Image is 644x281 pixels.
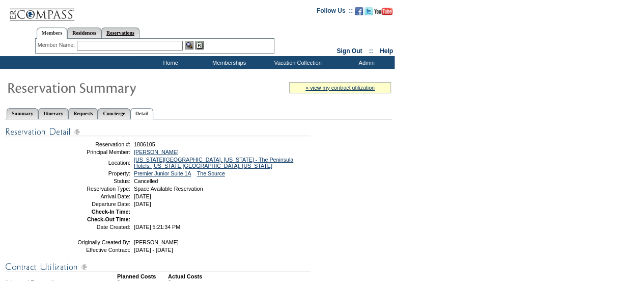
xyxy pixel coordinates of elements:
[58,239,130,245] td: Originally Created By:
[117,273,168,279] td: Planned Costs
[365,7,373,15] img: Follow us on Twitter
[58,149,130,155] td: Principal Member:
[134,157,293,169] a: [US_STATE][GEOGRAPHIC_DATA], [US_STATE] - The Peninsula Hotels: [US_STATE][GEOGRAPHIC_DATA], [US_...
[199,56,257,69] td: Memberships
[58,170,130,176] td: Property:
[58,157,130,169] td: Location:
[134,193,151,199] span: [DATE]
[365,10,373,16] a: Follow us on Twitter
[38,108,68,119] a: Itinerary
[337,47,362,55] a: Sign Out
[58,224,130,230] td: Date Created:
[58,178,130,184] td: Status:
[7,108,38,119] a: Summary
[98,108,130,119] a: Concierge
[5,261,311,273] img: Contract Utilization
[58,247,130,253] td: Effective Contract:
[92,209,130,215] strong: Check-In Time:
[134,239,179,245] span: [PERSON_NAME]
[5,125,311,138] img: Reservation Detail
[38,41,77,49] div: Member Name:
[134,178,158,184] span: Cancelled
[101,28,139,38] a: Reservations
[67,28,101,38] a: Residences
[58,141,130,147] td: Reservation #:
[369,47,373,55] span: ::
[58,201,130,207] td: Departure Date:
[134,186,203,192] span: Space Available Reservation
[197,170,225,176] a: The Source
[195,41,204,49] img: Reservations
[380,47,393,55] a: Help
[374,8,393,15] img: Subscribe to our YouTube Channel
[305,85,375,91] a: » view my contract utilization
[58,193,130,199] td: Arrival Date:
[58,186,130,192] td: Reservation Type:
[257,56,336,69] td: Vacation Collection
[37,28,68,39] a: Members
[140,56,199,69] td: Home
[134,224,180,230] span: [DATE] 5:21:34 PM
[134,201,151,207] span: [DATE]
[7,77,210,97] img: Reservaton Summary
[134,149,179,155] a: [PERSON_NAME]
[134,170,191,176] a: Premier Junior Suite 1A
[185,41,193,49] img: View
[168,273,392,279] td: Actual Costs
[317,6,353,18] td: Follow Us ::
[336,56,395,69] td: Admin
[134,247,173,253] span: [DATE] - [DATE]
[355,7,363,15] img: Become our fan on Facebook
[68,108,98,119] a: Requests
[87,216,130,222] strong: Check-Out Time:
[130,108,154,119] a: Detail
[374,10,393,16] a: Subscribe to our YouTube Channel
[355,10,363,16] a: Become our fan on Facebook
[134,141,155,147] span: 1806105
